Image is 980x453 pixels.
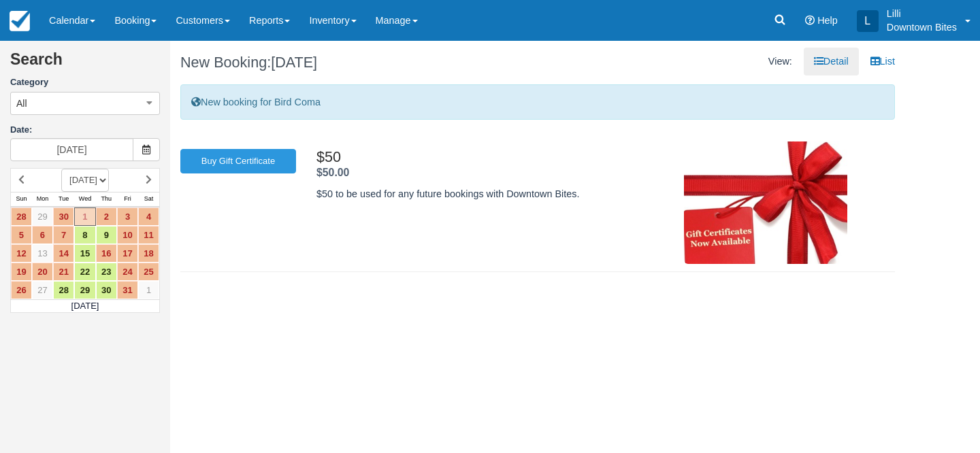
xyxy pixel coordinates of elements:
a: 22 [74,263,95,281]
a: 29 [32,207,53,226]
a: 24 [117,263,138,281]
a: 28 [53,281,74,299]
a: List [860,48,905,75]
span: Help [817,15,838,26]
th: Wed [74,192,95,207]
a: 14 [53,244,74,263]
h2: $50 [316,149,670,165]
a: 30 [96,281,117,299]
a: 3 [117,207,138,226]
a: 29 [74,281,95,299]
i: Help [805,16,815,25]
a: Detail [804,48,859,75]
a: 11 [138,226,159,244]
a: 31 [117,281,138,299]
a: 25 [138,263,159,281]
a: 2 [96,207,117,226]
a: 12 [11,244,32,263]
a: 16 [96,244,117,263]
a: 27 [32,281,53,299]
a: 30 [53,207,74,226]
a: 28 [11,207,32,226]
a: 19 [11,263,32,281]
a: 4 [138,207,159,226]
a: 20 [32,263,53,281]
a: 15 [74,244,95,263]
a: 13 [32,244,53,263]
a: 18 [138,244,159,263]
th: Thu [96,192,117,207]
label: Date: [10,124,160,137]
td: [DATE] [11,299,160,313]
a: 26 [11,281,32,299]
p: $50 to be used for any future bookings with Downtown Bites. [316,187,670,201]
strong: Price: $50 [316,167,349,178]
th: Tue [53,192,74,207]
a: 5 [11,226,32,244]
th: Fri [117,192,138,207]
label: Category [10,76,160,89]
a: 9 [96,226,117,244]
th: Sat [138,192,159,207]
a: 1 [74,207,95,226]
img: checkfront-main-nav-mini-logo.png [10,11,30,31]
img: M67-gc_img [684,141,847,264]
a: 21 [53,263,74,281]
div: New booking for Bird Coma [180,84,895,120]
a: 7 [53,226,74,244]
a: 10 [117,226,138,244]
a: 6 [32,226,53,244]
a: 8 [74,226,95,244]
a: Buy Gift Certificate [180,149,296,174]
a: 23 [96,263,117,281]
p: Lilli [887,7,957,20]
th: Sun [11,192,32,207]
th: Mon [32,192,53,207]
p: Downtown Bites [887,20,957,34]
div: L [857,10,879,32]
a: 17 [117,244,138,263]
button: All [10,92,160,115]
h1: New Booking: [180,54,527,71]
a: 1 [138,281,159,299]
span: [DATE] [271,54,317,71]
li: View: [758,48,802,75]
span: All [16,97,27,110]
h2: Search [10,51,160,76]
